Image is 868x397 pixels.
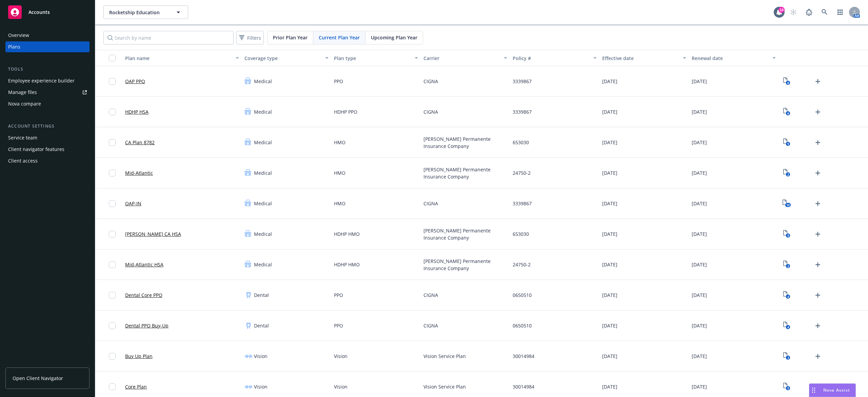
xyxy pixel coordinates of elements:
button: Policy # [510,50,599,66]
div: Client access [8,155,38,166]
input: Toggle Row Selected [109,322,116,329]
span: [PERSON_NAME] Permanente Insurance Company [423,135,508,150]
a: Upload Plan Documents [812,259,823,270]
a: Upload Plan Documents [812,290,823,301]
div: Overview [8,30,29,41]
div: Nova compare [8,98,41,109]
button: Coverage type [242,50,331,66]
text: 4 [787,325,789,329]
span: [PERSON_NAME] Permanente Insurance Company [423,258,508,272]
span: Nova Assist [823,387,850,393]
span: [DATE] [692,200,707,207]
span: [DATE] [602,291,617,299]
input: Toggle Row Selected [109,170,116,176]
span: Medical [254,230,272,238]
span: [DATE] [692,353,707,360]
text: 3 [787,356,789,360]
a: View Plan Documents [781,381,792,392]
a: Report a Bug [802,5,816,19]
button: Nova Assist [809,383,856,397]
span: Medical [254,169,272,176]
span: PPO [334,78,343,85]
div: Coverage type [244,55,321,62]
button: Carrier [421,50,510,66]
a: Employee experience builder [5,75,90,86]
span: [PERSON_NAME] Permanente Insurance Company [423,227,508,241]
text: 2 [787,172,789,177]
a: View Plan Documents [781,168,792,178]
a: Upload Plan Documents [812,320,823,331]
div: Carrier [423,55,500,62]
div: Plan name [125,55,232,62]
span: Upcoming Plan Year [371,34,417,41]
a: Switch app [833,5,847,19]
span: HDHP PPO [334,108,357,115]
div: Account settings [5,123,90,130]
text: 2 [787,264,789,268]
span: [DATE] [602,169,617,176]
span: PPO [334,291,343,299]
a: View Plan Documents [781,76,792,87]
a: Upload Plan Documents [812,76,823,87]
span: [DATE] [692,261,707,268]
span: [DATE] [602,108,617,115]
div: Policy # [513,55,589,62]
text: 5 [787,386,789,391]
span: [PERSON_NAME] Permanente Insurance Company [423,166,508,180]
span: HDHP HMO [334,230,360,238]
text: 5 [787,233,789,238]
span: Vision [254,383,268,390]
div: Plan type [334,55,411,62]
a: Core Plan [125,383,147,390]
span: 24750-2 [513,261,531,268]
button: Plan type [331,50,421,66]
a: View Plan Documents [781,137,792,148]
span: 30014984 [513,383,534,390]
a: Upload Plan Documents [812,198,823,209]
a: Upload Plan Documents [812,107,823,117]
a: Plans [5,41,90,52]
a: View Plan Documents [781,198,792,209]
span: Filters [238,33,262,43]
button: Renewal date [689,50,778,66]
span: Vision [254,353,268,360]
span: Medical [254,261,272,268]
span: 3339867 [513,78,532,85]
input: Toggle Row Selected [109,292,116,299]
input: Toggle Row Selected [109,261,116,268]
span: [DATE] [692,169,707,176]
input: Toggle Row Selected [109,383,116,390]
input: Toggle Row Selected [109,231,116,238]
a: Start snowing [787,5,800,19]
div: Drag to move [809,384,818,397]
span: 653030 [513,230,529,238]
span: [DATE] [692,78,707,85]
span: CIGNA [423,78,438,85]
span: CIGNA [423,108,438,115]
span: [DATE] [602,353,617,360]
span: Medical [254,200,272,207]
input: Toggle Row Selected [109,353,116,360]
span: CIGNA [423,322,438,329]
span: Vision [334,383,348,390]
span: Vision [334,353,348,360]
input: Toggle Row Selected [109,200,116,207]
span: HDHP HMO [334,261,360,268]
span: 24750-2 [513,169,531,176]
span: CIGNA [423,291,438,299]
div: Employee experience builder [8,75,75,86]
span: [DATE] [602,200,617,207]
span: PPO [334,322,343,329]
a: View Plan Documents [781,320,792,331]
span: [DATE] [692,383,707,390]
input: Toggle Row Selected [109,109,116,115]
a: Mid-Atlantic HSA [125,261,163,268]
text: 10 [786,203,790,207]
a: HDHP HSA [125,108,149,115]
div: Service team [8,132,37,143]
span: CIGNA [423,200,438,207]
span: [DATE] [602,230,617,238]
div: Renewal date [692,55,768,62]
a: Upload Plan Documents [812,351,823,362]
span: Medical [254,139,272,146]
